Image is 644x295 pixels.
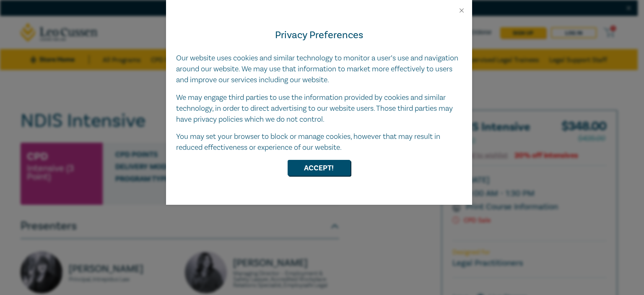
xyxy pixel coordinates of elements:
[176,92,462,125] p: We may engage third parties to use the information provided by cookies and similar technology, in...
[176,131,462,153] p: You may set your browser to block or manage cookies, however that may result in reduced effective...
[176,53,462,86] p: Our website uses cookies and similar technology to monitor a user’s use and navigation around our...
[288,160,351,176] button: Accept!
[458,7,465,14] button: Close
[176,28,462,43] h4: Privacy Preferences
